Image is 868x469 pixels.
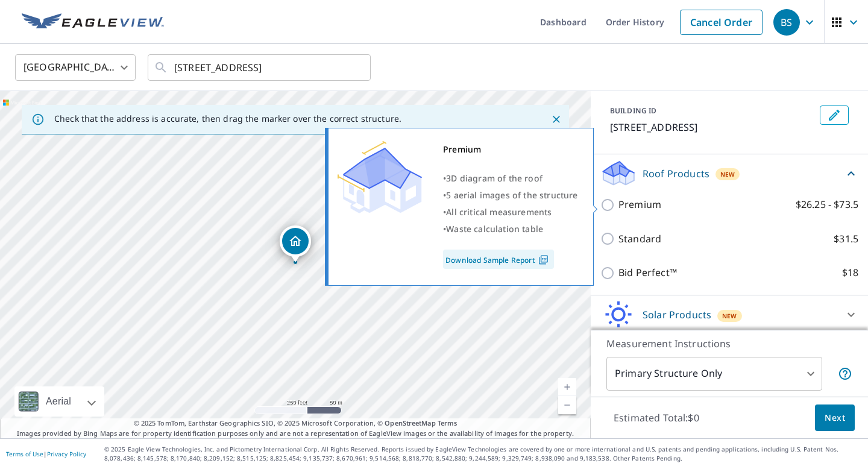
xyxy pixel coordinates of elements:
[606,357,822,391] div: Primary Structure Only
[14,386,104,417] div: Aerial
[134,418,458,429] span: © 2025 TomTom, Earthstar Geographics SIO, © 2025 Microsoft Corporation, ©
[606,336,852,351] p: Measurement Instructions
[773,9,800,36] div: BS
[600,159,858,187] div: Roof ProductsNew
[720,169,735,179] span: New
[643,307,711,322] p: Solar Products
[825,411,845,426] span: Next
[174,51,346,84] input: Search by address or latitude-longitude
[443,187,578,204] div: •
[549,112,564,127] button: Close
[438,418,458,427] a: Terms
[42,386,75,417] div: Aerial
[6,450,43,458] a: Terms of Use
[443,204,578,221] div: •
[443,221,578,238] div: •
[558,378,576,396] a: Current Level 17, Zoom In
[443,170,578,187] div: •
[22,13,164,31] img: EV Logo
[54,113,401,124] p: Check that the address is accurate, then drag the marker over the correct structure.
[618,231,661,247] p: Standard
[815,404,855,432] button: Next
[842,265,858,280] p: $18
[280,225,311,263] div: Dropped pin, building 1, Residential property, 267 N Glenview Ave Elmhurst, IL 60126
[722,311,737,321] span: New
[610,120,815,134] p: [STREET_ADDRESS]
[15,51,136,84] div: [GEOGRAPHIC_DATA]
[618,265,677,280] p: Bid Perfect™
[535,254,552,265] img: Pdf Icon
[104,445,862,463] p: © 2025 Eagle View Technologies, Inc. and Pictometry International Corp. All Rights Reserved. Repo...
[610,105,656,116] p: BUILDING ID
[385,418,435,427] a: OpenStreetMap
[338,141,422,213] img: Premium
[446,172,542,184] span: 3D diagram of the roof
[446,206,552,218] span: All critical measurements
[446,189,577,201] span: 5 aerial images of the structure
[47,450,86,458] a: Privacy Policy
[604,404,709,431] p: Estimated Total: $0
[600,300,858,329] div: Solar ProductsNew
[643,166,709,181] p: Roof Products
[820,105,849,125] button: Edit building 1
[443,141,578,158] div: Premium
[618,197,661,212] p: Premium
[834,231,858,247] p: $31.5
[443,250,554,269] a: Download Sample Report
[558,396,576,414] a: Current Level 17, Zoom Out
[446,223,543,234] span: Waste calculation table
[796,197,858,212] p: $26.25 - $73.5
[6,450,86,458] p: |
[838,367,852,381] span: Your report will include only the primary structure on the property. For example, a detached gara...
[680,10,763,35] a: Cancel Order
